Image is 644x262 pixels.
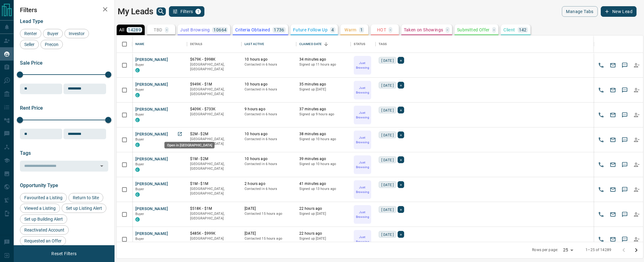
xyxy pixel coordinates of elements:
button: Go to next page [630,244,642,256]
p: Submitted Offer [457,28,490,32]
span: [DATE] [381,132,394,138]
div: Viewed a Listing [20,204,60,213]
svg: Call [598,162,604,168]
span: Viewed a Listing [22,206,58,211]
button: Reallocate [632,210,641,219]
span: + [400,157,402,163]
span: Buyer [135,237,144,241]
div: + [398,82,404,89]
p: $409K - $733K [190,107,239,112]
div: Investor [64,29,89,38]
p: 10664 [213,28,226,32]
button: Manage Tabs [562,6,597,17]
div: condos.ca [135,93,140,97]
button: Email [608,110,618,120]
p: [GEOGRAPHIC_DATA], [GEOGRAPHIC_DATA] [190,87,239,97]
p: Signed up [DATE] [299,236,348,241]
p: Signed up 10 hours ago [299,137,348,142]
p: Signed up 11 hours ago [299,62,348,67]
p: 39 minutes ago [299,156,348,162]
div: + [398,206,404,213]
a: Open in New Tab [176,130,184,138]
button: Call [596,185,606,194]
svg: Email [610,211,616,218]
svg: Reallocate [633,87,640,93]
span: Sale Price [20,60,43,66]
span: 1 [196,9,200,14]
div: + [398,57,404,64]
p: [GEOGRAPHIC_DATA], [GEOGRAPHIC_DATA] [190,211,239,221]
p: [GEOGRAPHIC_DATA], [GEOGRAPHIC_DATA] [190,62,239,72]
svg: Sms [622,137,628,143]
p: Just Browsing [354,85,371,95]
div: + [398,107,404,113]
svg: Email [610,186,616,193]
p: Rows per page: [532,247,558,253]
button: SMS [620,185,629,194]
div: condos.ca [135,143,140,147]
svg: Call [598,62,604,68]
span: Buyer [135,212,144,216]
p: - [166,28,167,32]
div: Favourited a Listing [20,193,67,202]
div: Name [132,35,187,53]
span: Rent Price [20,105,43,111]
span: Tags [20,150,31,156]
span: + [400,231,402,237]
p: 4 [331,28,334,32]
p: 10 hours ago [245,156,293,162]
div: Status [351,35,376,53]
p: 1–25 of 14289 [586,247,611,253]
p: 9 hours ago [245,107,293,112]
p: Future Follow Up [293,28,328,32]
svg: Call [598,211,604,218]
button: Call [596,61,606,70]
svg: Sms [622,186,628,193]
div: Precon [40,40,63,49]
div: Claimed Date [296,35,351,53]
button: SMS [620,160,629,169]
div: + [398,156,404,163]
p: Just Browsing [180,28,210,32]
div: Reactivated Account [20,225,69,235]
p: $485K - $999K [190,231,239,236]
p: Signed up 13 hours ago [299,186,348,191]
p: 1 [360,28,363,32]
svg: Email [610,112,616,118]
div: Return to Site [68,193,103,202]
p: $1M - $1M [190,181,239,186]
button: Open [97,162,106,170]
button: Call [596,110,606,120]
svg: Email [610,162,616,168]
button: Email [608,160,618,169]
button: Reallocate [632,85,641,95]
button: SMS [620,235,629,244]
button: Email [608,85,618,95]
button: [PERSON_NAME] [135,181,168,187]
button: Reallocate [632,160,641,169]
span: Investor [67,31,87,36]
span: + [400,107,402,113]
p: TBD [154,28,162,32]
p: HOT [377,28,386,32]
svg: Reallocate [633,186,640,193]
div: Last Active [245,35,264,53]
p: Signed up [DATE] [299,87,348,92]
button: SMS [620,110,629,120]
div: Requested an Offer [20,236,66,246]
p: [DATE] [245,231,293,236]
button: Sort [322,40,330,48]
button: [PERSON_NAME] [135,131,168,137]
div: condos.ca [135,68,140,72]
p: $1M - $2M [190,156,239,162]
span: + [400,182,402,188]
span: [DATE] [381,157,394,163]
p: [DATE] [245,206,293,211]
div: Tags [379,35,387,53]
span: + [400,57,402,63]
p: Just Browsing [354,135,371,145]
svg: Reallocate [633,62,640,68]
div: Renter [20,29,41,38]
span: [DATE] [381,107,394,113]
span: Set up Listing Alert [64,206,104,211]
